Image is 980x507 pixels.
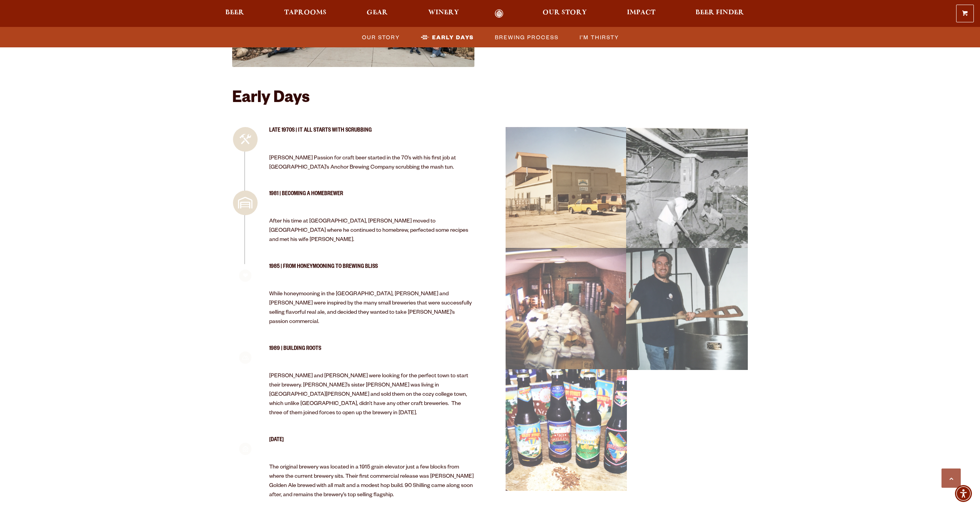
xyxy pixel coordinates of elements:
a: Early Days [416,32,478,43]
a: image 14_18 Picture 13 [506,369,627,490]
p: While honeymooning in the [GEOGRAPHIC_DATA], [PERSON_NAME] and [PERSON_NAME] were inspired by the... [269,290,475,327]
div: 03_52 Picture 6 [505,248,627,370]
div: 14_18 Picture 13 [505,369,627,491]
a: Odell Home [485,9,514,18]
span: Our Story [362,32,400,43]
a: I’m Thirsty [575,32,623,43]
div: 0_22 Picture 1 (1) [505,127,627,249]
p: [PERSON_NAME] Passion for craft beer started in the 70’s with his first job at [GEOGRAPHIC_DATA]’... [269,154,475,172]
a: Our Story [538,9,592,18]
a: image 01_35 Picture 4 [627,127,748,248]
a: Taprooms [279,9,332,18]
div: 01_35 Picture 4 [626,127,748,249]
a: Beer [220,9,249,18]
p: The original brewery was located in a 1915 grain elevator just a few blocks from where the curren... [269,463,475,500]
span: Beer Finder [695,10,744,16]
span: Early Days [432,32,474,43]
h3: 1989 | Building Roots [269,345,475,360]
span: Taprooms [284,10,327,16]
span: Gear [367,10,388,16]
h3: 1981 | Becoming a Homebrewer [269,191,475,205]
h3: [DATE] [269,437,475,451]
a: Winery [423,9,464,18]
div: Accessibility Menu [955,485,972,502]
h2: Early Days [232,90,748,109]
h3: 1985 | From Honeymooning to Brewing Bliss [269,263,475,278]
a: Scroll to top [941,469,961,488]
span: Brewing Process [495,32,559,43]
a: image 0_22 Picture 1 (1) [506,127,627,248]
a: Beer Finder [690,9,749,18]
span: Beer [225,10,244,16]
span: Winery [428,10,459,16]
a: image 604014265.491664 [627,248,748,369]
p: After his time at [GEOGRAPHIC_DATA], [PERSON_NAME] moved to [GEOGRAPHIC_DATA] where he continued ... [269,217,475,245]
span: Impact [627,10,655,16]
a: image 03_52 Picture 6 [506,248,627,369]
p: [PERSON_NAME] and [PERSON_NAME] were looking for the perfect town to start their brewery. [PERSON... [269,372,475,418]
a: Impact [622,9,660,18]
a: Gear [362,9,393,18]
a: Brewing Process [490,32,563,43]
div: 604014265.491664 [626,248,748,370]
span: Our Story [543,10,587,16]
span: I’m Thirsty [580,32,619,43]
a: Our Story [357,32,404,43]
h3: Late 1970s | It all Starts with Scrubbing [269,127,475,141]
